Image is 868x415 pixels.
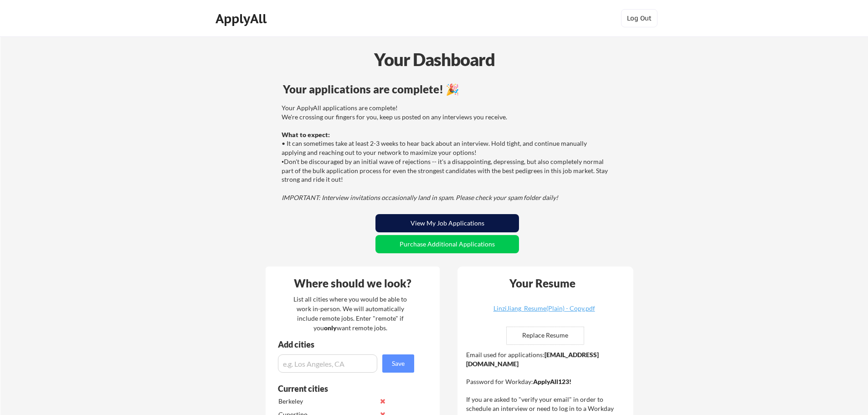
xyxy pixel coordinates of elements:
[278,340,416,348] div: Add cities
[382,354,414,373] button: Save
[1,46,868,72] div: Your Dashboard
[278,354,377,373] input: e.g. Los Angeles, CA
[282,103,610,202] div: Your ApplyAll applications are complete! We're crossing our fingers for you, keep us posted on an...
[497,278,587,289] div: Your Resume
[282,131,330,138] strong: What to expect:
[466,351,599,368] strong: [EMAIL_ADDRESS][DOMAIN_NAME]
[375,235,519,253] button: Purchase Additional Applications
[533,378,571,385] strong: ApplyAll123!
[324,324,337,332] strong: only
[375,214,519,232] button: View My Job Applications
[288,294,413,333] div: List all cities where you would be able to work in-person. We will automatically include remote j...
[216,11,269,26] div: ApplyAll
[282,194,558,201] em: IMPORTANT: Interview invitations occasionally land in spam. Please check your spam folder daily!
[621,9,657,27] button: Log Out
[283,84,611,95] div: Your applications are complete! 🎉
[278,384,404,393] div: Current cities
[268,278,437,289] div: Where should we look?
[282,159,284,165] font: •
[490,305,598,312] div: LinziJiang_Resume(Plain) - Copy.pdf
[490,305,598,319] a: LinziJiang_Resume(Plain) - Copy.pdf
[278,397,375,406] div: Berkeley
